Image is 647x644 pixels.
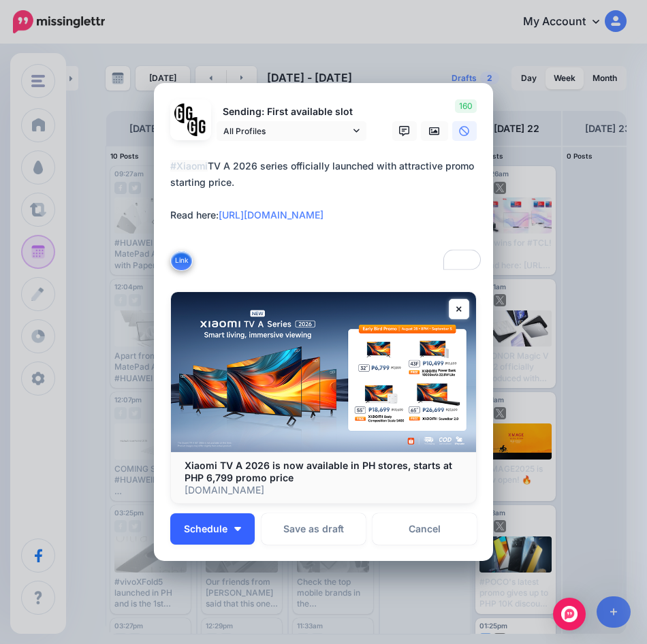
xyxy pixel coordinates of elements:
[217,121,366,141] a: All Profiles
[223,124,350,138] span: All Profiles
[170,158,484,272] textarea: To enrich screen reader interactions, please activate Accessibility in Grammarly extension settings
[234,527,241,531] img: arrow-down-white.png
[185,460,452,483] b: Xiaomi TV A 2026 is now available in PH stores, starts at PHP 6,799 promo price
[171,292,476,452] img: Xiaomi TV A 2026 is now available in PH stores, starts at PHP 6,799 promo price
[553,598,586,630] div: Open Intercom Messenger
[373,513,477,545] a: Cancel
[170,251,193,271] button: Link
[455,99,477,113] span: 160
[262,513,366,545] button: Save as draft
[174,103,194,123] img: 353459792_649996473822713_4483302954317148903_n-bsa138318.png
[170,158,484,256] div: TV A 2026 series officially launched with attractive promo starting price. Read here:
[185,484,462,496] p: [DOMAIN_NAME]
[170,160,208,172] mark: #Xiaomi
[184,524,227,534] span: Schedule
[187,117,207,137] img: JT5sWCfR-79925.png
[170,513,255,545] button: Schedule
[217,104,366,120] p: Sending: First available slot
